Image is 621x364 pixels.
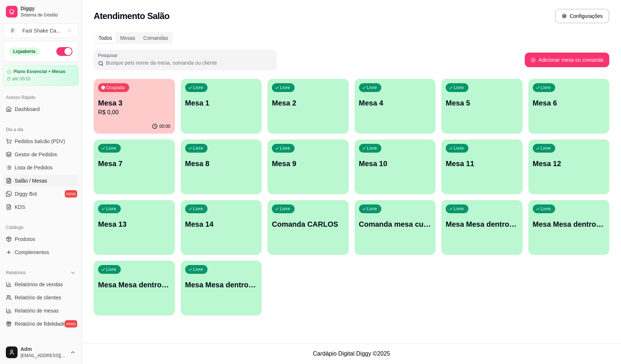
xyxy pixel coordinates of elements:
div: Fast Shake Ca ... [22,27,60,34]
p: Mesa 10 [359,158,431,169]
button: LivreMesa 2 [268,79,349,134]
p: Livre [454,85,464,91]
span: Relatório de clientes [15,294,61,301]
a: KDS [3,201,79,213]
div: Catálogo [3,222,79,233]
span: Relatório de mesas [15,307,59,314]
a: Dashboard [3,103,79,115]
input: Pesquisar [104,59,272,66]
p: Livre [541,85,551,91]
div: Mesas [116,33,139,43]
div: Todos [94,33,116,43]
a: Produtos [3,233,79,245]
span: Diggy [20,5,76,12]
p: Livre [454,145,464,151]
p: Livre [193,85,203,91]
p: Livre [367,85,377,91]
a: Relatórios de vendas [3,279,79,290]
label: Pesquisar [98,52,120,58]
button: Select a team [3,23,79,38]
a: Plano Essencial + Mesasaté 05/10 [3,65,79,86]
p: Comanda CARLOS [272,219,344,229]
div: Comandas [139,33,172,43]
button: LivreComanda mesa cupim [355,200,436,255]
p: Livre [280,145,290,151]
p: Mesa 5 [446,98,518,108]
p: Livre [367,145,377,151]
p: Mesa 7 [98,158,171,169]
p: Mesa 6 [533,98,605,108]
button: LivreMesa 11 [441,139,523,194]
span: Salão / Mesas [15,177,47,184]
button: LivreMesa 13 [94,200,175,255]
button: Pedidos balcão (PDV) [3,135,79,147]
p: Mesa 14 [185,219,258,229]
button: LivreMesa 14 [181,200,262,255]
a: Complementos [3,246,79,258]
p: Livre [541,206,551,212]
button: LivreMesa 12 [528,139,610,194]
p: 00:00 [159,123,170,129]
p: Mesa Mesa dentro laranja [533,219,605,229]
span: Adm [20,346,67,353]
div: Acesso Rápido [3,92,79,103]
button: LivreMesa 10 [355,139,436,194]
p: Comanda mesa cupim [359,219,431,229]
span: Dashboard [15,106,40,113]
button: LivreMesa 8 [181,139,262,194]
p: Mesa 9 [272,158,344,169]
article: até 05/10 [12,76,30,82]
span: Relatórios de vendas [15,281,63,288]
p: Mesa 12 [533,158,605,169]
p: Mesa 11 [446,158,518,169]
a: Gestor de Pedidos [3,149,79,160]
span: F [9,27,16,34]
button: LivreMesa 9 [268,139,349,194]
p: Mesa Mesa dentro azul [446,219,518,229]
p: Livre [541,145,551,151]
span: Diggy Bot [15,190,37,198]
span: Complementos [15,249,49,256]
span: [EMAIL_ADDRESS][DOMAIN_NAME] [20,353,67,359]
p: Livre [193,145,203,151]
span: Lista de Pedidos [15,164,53,171]
article: Plano Essencial + Mesas [14,69,66,74]
p: Livre [193,206,203,212]
span: Gestor de Pedidos [15,151,57,158]
div: Loja aberta [9,47,40,55]
a: Lista de Pedidos [3,162,79,173]
p: Livre [106,145,116,151]
button: OcupadaMesa 3R$ 0,0000:00 [94,79,175,134]
p: Livre [106,206,116,212]
span: Sistema de Gestão [20,12,76,18]
button: LivreMesa Mesa dentro verde [94,261,175,315]
p: Mesa 2 [272,98,344,108]
div: Dia a dia [3,124,79,135]
a: Diggy Botnovo [3,188,79,200]
p: Livre [106,267,116,272]
a: DiggySistema de Gestão [3,3,79,20]
button: Alterar Status [56,47,72,56]
button: LivreMesa 6 [528,79,610,134]
span: KDS [15,203,25,211]
p: R$ 0,00 [98,108,171,117]
h2: Atendimento Salão [94,10,169,22]
p: Mesa 8 [185,158,258,169]
button: Configurações [555,9,609,23]
p: Mesa 3 [98,98,171,108]
button: LivreMesa 1 [181,79,262,134]
p: Livre [193,267,203,272]
p: Mesa 4 [359,98,431,108]
span: Relatórios [6,270,26,276]
a: Relatório de mesas [3,305,79,317]
p: Livre [454,206,464,212]
p: Mesa 13 [98,219,171,229]
span: Relatório de fidelidade [15,320,66,327]
button: LivreComanda CARLOS [268,200,349,255]
button: Adm[EMAIL_ADDRESS][DOMAIN_NAME] [3,344,79,361]
span: Produtos [15,235,35,243]
footer: Cardápio Digital Diggy © 2025 [82,343,621,364]
button: LivreMesa 5 [441,79,523,134]
a: Relatório de fidelidadenovo [3,318,79,330]
span: Pedidos balcão (PDV) [15,138,65,145]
